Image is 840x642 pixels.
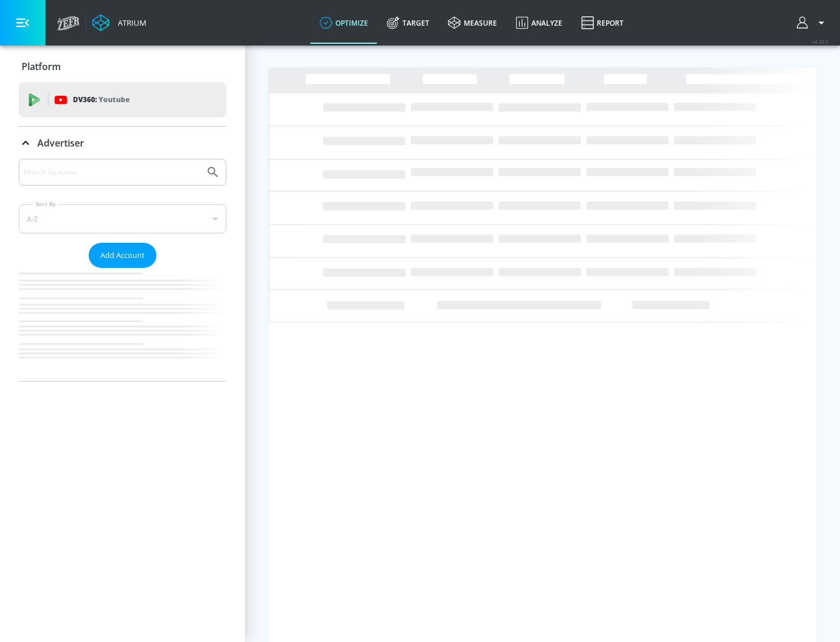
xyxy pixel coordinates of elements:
[19,50,226,83] div: Platform
[92,14,146,32] a: Atrium
[113,18,146,28] div: Atrium
[19,204,226,233] div: A-Z
[73,93,129,106] p: DV360:
[22,60,61,73] p: Platform
[572,2,633,44] a: Report
[310,2,377,44] a: optimize
[19,268,226,381] nav: list of Advertiser
[19,82,226,117] div: DV360: Youtube
[506,2,572,44] a: Analyze
[33,200,58,208] label: Sort By
[19,159,226,381] div: Advertiser
[439,2,506,44] a: measure
[19,127,226,159] div: Advertiser
[100,249,145,262] span: Add Account
[99,93,129,106] p: Youtube
[812,39,828,45] span: v 4.28.0
[37,137,84,149] p: Advertiser
[377,2,439,44] a: Target
[23,165,200,180] input: Search by name
[89,243,156,268] button: Add Account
